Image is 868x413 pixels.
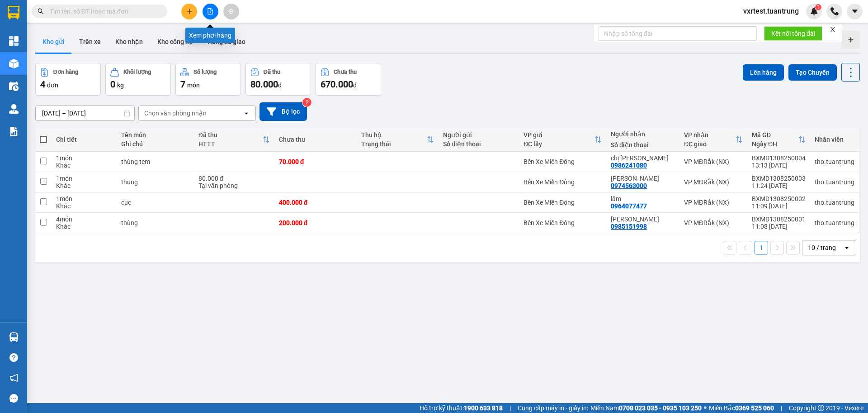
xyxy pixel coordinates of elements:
div: BXMD1308250002 [752,195,806,202]
span: đ [278,82,282,89]
div: 13:13 [DATE] [752,162,806,169]
span: caret-down [851,7,859,15]
div: thùng tem [121,158,189,165]
div: thung [121,178,189,186]
div: Tại văn phòng [198,182,270,189]
sup: 1 [815,4,821,10]
div: Mã GD [752,131,798,139]
span: 1 [816,4,820,10]
span: 670.000 [321,79,353,90]
div: lâm [611,195,675,202]
th: Toggle SortBy [519,128,606,152]
div: 11:24 [DATE] [752,182,806,189]
img: dashboard-icon [9,36,19,46]
span: | [781,403,782,413]
button: Trên xe [72,31,108,53]
button: Số lượng7món [175,63,241,96]
div: Tạo kho hàng mới [842,31,860,49]
div: Khối lượng [123,69,151,75]
span: notification [9,374,18,382]
img: warehouse-icon [9,59,19,68]
div: Bến Xe Miền Đông [524,178,602,186]
div: BXMD1308250003 [752,175,806,182]
sup: 2 [302,98,311,107]
div: 400.000 đ [279,199,352,206]
span: | [509,403,511,413]
img: solution-icon [9,127,19,136]
div: Số lượng [193,69,217,75]
div: 0974563000 [611,182,647,189]
th: Toggle SortBy [747,128,810,152]
span: Kết nối tổng đài [771,29,815,38]
div: 200.000 đ [279,219,352,226]
strong: 1900 633 818 [464,404,503,412]
div: Ngày ĐH [752,140,798,148]
span: vxrtest.tuantrung [736,5,806,17]
button: file-add [203,4,218,19]
div: BXMD1308250004 [752,154,806,162]
div: 80.000 đ [198,175,270,182]
div: Chi tiết [56,136,112,143]
div: VP MĐRắk (NX) [684,199,743,206]
button: Đơn hàng4đơn [35,63,101,96]
span: message [9,394,18,403]
div: Tên món [121,131,189,139]
span: Hỗ trợ kỹ thuật: [420,403,503,413]
div: Khác [56,202,112,210]
div: tho.tuantrung [815,219,854,226]
span: 7 [180,79,185,90]
img: warehouse-icon [9,332,19,342]
span: search [38,8,44,14]
div: ĐC giao [684,140,736,148]
div: Chưa thu [279,136,352,143]
button: 1 [755,241,768,255]
img: phone-icon [830,7,839,15]
img: logo-vxr [8,6,19,19]
div: chị hồng [611,154,675,162]
span: món [187,82,200,89]
span: 0 [110,79,115,90]
span: Miền Nam [590,403,702,413]
strong: 0708 023 035 - 0935 103 250 [619,404,702,412]
th: Toggle SortBy [357,128,439,152]
div: 10 / trang [808,243,836,252]
div: Khác [56,162,112,169]
div: Chọn văn phòng nhận [144,109,207,118]
div: Chưa thu [334,69,357,75]
div: 4 món [56,216,112,223]
img: warehouse-icon [9,82,19,91]
button: Kho nhận [108,31,150,53]
div: Ghi chú [121,140,189,148]
input: Tìm tên, số ĐT hoặc mã đơn [50,6,156,16]
div: Bến Xe Miền Đông [524,158,602,165]
div: VP MĐRắk (NX) [684,219,743,226]
div: Số điện thoại [443,140,514,148]
button: Chưa thu670.000đ [316,63,381,96]
div: 70.000 đ [279,158,352,165]
button: Lên hàng [743,64,784,81]
div: Số điện thoại [611,141,675,149]
div: thùng [121,219,189,226]
button: Đã thu80.000đ [245,63,311,96]
button: Khối lượng0kg [105,63,171,96]
div: Bến Xe Miền Đông [524,219,602,226]
span: file-add [207,8,213,14]
div: Người nhận [611,130,675,138]
svg: open [243,110,250,117]
span: đ [353,82,357,89]
div: 11:08 [DATE] [752,223,806,230]
span: kg [117,82,124,89]
div: Trạng thái [361,140,427,148]
div: VP nhận [684,131,736,139]
span: Cung cấp máy in - giấy in: [518,403,588,413]
div: VP MĐRắk (NX) [684,158,743,165]
div: Đơn hàng [53,69,78,75]
div: Nhân viên [815,136,854,143]
svg: open [843,244,850,251]
div: 0985151998 [611,223,647,230]
div: Khác [56,223,112,230]
button: plus [181,4,197,19]
th: Toggle SortBy [194,128,274,152]
div: tho.tuantrung [815,158,854,165]
div: tho.tuantrung [815,178,854,186]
